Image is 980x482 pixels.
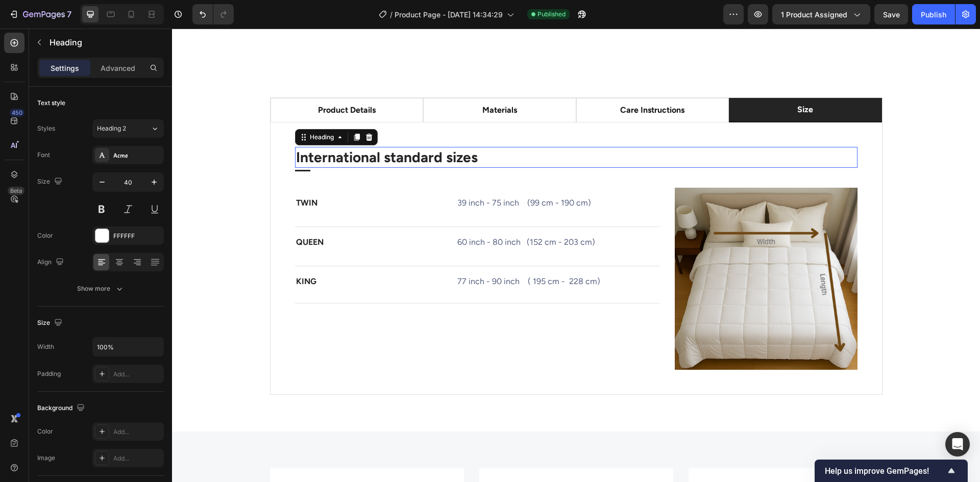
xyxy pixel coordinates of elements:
[50,36,160,48] p: Heading
[390,9,393,20] span: /
[93,338,163,356] input: Auto
[8,187,24,195] div: Beta
[37,369,61,378] div: Padding
[101,63,135,73] p: Advanced
[113,232,161,241] div: FFFFFF
[285,248,428,258] span: 77 inch - 90 inch ( 195 cm - 228 cm)
[37,316,64,330] div: Size
[123,118,685,139] h2: International standard sizes
[448,75,512,88] p: care instructions
[136,104,164,113] div: Heading
[37,256,66,269] div: Align
[172,29,980,482] iframe: Design area
[113,151,161,160] div: Acme
[37,427,53,436] div: Color
[912,4,955,24] button: Publish
[825,466,945,476] span: Help us improve GemPages!
[37,98,65,108] div: Text style
[37,342,54,351] div: Width
[285,169,419,179] span: 39 inch - 75 inch (99 cm - 190 cm)
[285,209,423,218] span: 60 inch - 80 inch (152 cm - 203 cm)
[625,75,641,87] p: size
[37,231,53,240] div: Color
[284,246,487,260] div: Rich Text Editor. Editing area: main
[113,427,161,437] div: Add...
[37,124,55,133] div: Styles
[874,4,908,24] button: Save
[4,4,76,24] button: 7
[537,10,566,19] span: Published
[825,465,958,477] button: Show survey - Help us improve GemPages!
[77,284,125,294] div: Show more
[92,119,164,138] button: Heading 2
[124,168,267,181] p: TWIN
[124,247,267,259] p: KING
[284,167,487,182] div: Rich Text Editor. Editing area: main
[51,63,79,73] p: Settings
[37,401,87,415] div: Background
[113,370,161,379] div: Add...
[503,159,685,341] img: Alt Image
[945,432,970,456] div: Open Intercom Messenger
[97,124,126,133] span: Heading 2
[921,9,946,20] div: Publish
[113,454,161,463] div: Add...
[395,9,503,20] span: Product Page - [DATE] 14:34:29
[124,208,267,220] p: QUEEN
[37,150,50,160] div: Font
[67,8,71,20] p: 7
[37,280,164,298] button: Show more
[310,75,345,88] p: materials
[192,4,234,24] div: Undo/Redo
[37,453,55,463] div: Image
[781,9,847,20] span: 1 product assigned
[772,4,870,24] button: 1 product assigned
[37,175,64,189] div: Size
[10,109,24,117] div: 450
[883,10,900,19] span: Save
